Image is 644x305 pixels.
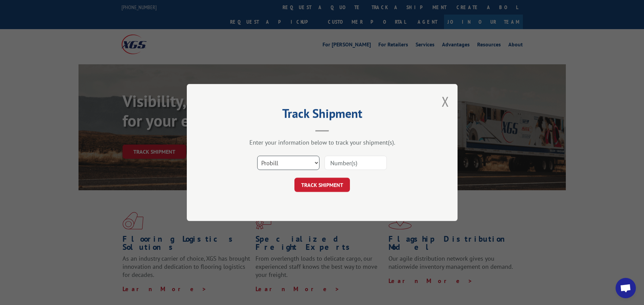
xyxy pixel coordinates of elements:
[294,178,350,192] button: TRACK SHIPMENT
[221,109,424,122] h2: Track Shipment
[616,278,636,298] div: Open chat
[325,156,387,170] input: Number(s)
[442,92,449,110] button: Close modal
[221,138,424,146] div: Enter your information below to track your shipment(s).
